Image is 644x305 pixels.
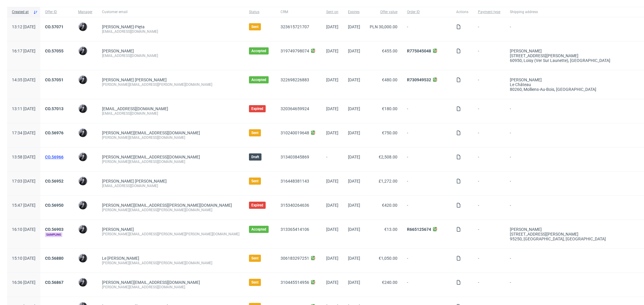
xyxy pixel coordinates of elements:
[102,203,232,208] span: [PERSON_NAME][EMAIL_ADDRESS][PERSON_NAME][DOMAIN_NAME]
[79,177,87,185] img: Philippe Dubuy
[281,24,309,29] a: 323615721707
[102,49,134,53] a: [PERSON_NAME]
[102,106,168,111] span: [EMAIL_ADDRESS][DOMAIN_NAME]
[478,203,500,212] span: -
[102,208,239,212] div: [PERSON_NAME][EMAIL_ADDRESS][PERSON_NAME][DOMAIN_NAME]
[407,106,447,116] span: -
[12,24,35,29] span: 13:12 [DATE]
[281,130,309,135] a: 310240019648
[281,179,309,183] a: 316448381143
[382,106,397,111] span: €180.00
[251,24,258,29] span: Sent
[251,256,258,261] span: Sent
[348,179,360,183] span: [DATE]
[326,155,338,164] span: -
[102,261,239,265] div: [PERSON_NAME][EMAIL_ADDRESS][PERSON_NAME][DOMAIN_NAME]
[251,280,258,285] span: Sent
[478,49,500,63] span: -
[382,280,397,285] span: €240.00
[478,10,500,15] span: Payment type
[407,10,447,15] span: Order ID
[102,135,239,140] div: [PERSON_NAME][EMAIL_ADDRESS][DOMAIN_NAME]
[102,159,239,164] div: [PERSON_NAME][EMAIL_ADDRESS][DOMAIN_NAME]
[348,24,360,29] span: [DATE]
[251,130,258,135] span: Sent
[12,106,35,111] span: 13:11 [DATE]
[348,280,360,285] span: [DATE]
[407,49,431,53] a: R775045048
[102,77,167,82] a: [PERSON_NAME] [PERSON_NAME]
[12,179,35,183] span: 17:03 [DATE]
[79,254,87,262] img: Philippe Dubuy
[12,203,35,208] span: 15:47 [DATE]
[12,77,35,82] span: 14:35 [DATE]
[407,203,447,212] span: -
[281,10,317,15] span: CRM
[348,203,360,208] span: [DATE]
[510,256,638,265] span: -
[12,49,35,53] span: 16:17 [DATE]
[478,106,500,116] span: -
[251,106,263,111] span: Expired
[79,153,87,161] img: Philippe Dubuy
[510,155,638,164] span: -
[102,10,239,15] span: Customer email
[251,155,259,159] span: Draft
[407,256,447,265] span: -
[79,129,87,137] img: Philippe Dubuy
[12,256,35,261] span: 15:10 [DATE]
[326,179,338,183] span: [DATE]
[510,236,638,241] div: 95250, [GEOGRAPHIC_DATA] , [GEOGRAPHIC_DATA]
[45,24,64,29] a: CO.57071
[348,10,360,15] span: Expires
[281,155,309,159] a: 313403845869
[45,179,64,183] a: CO.56952
[102,130,200,135] span: [PERSON_NAME][EMAIL_ADDRESS][DOMAIN_NAME]
[249,10,271,15] span: Status
[407,130,447,140] span: -
[45,130,64,135] a: CO.56976
[102,183,239,188] div: [EMAIL_ADDRESS][DOMAIN_NAME]
[45,280,64,285] a: CO.56867
[79,23,87,31] img: Philippe Dubuy
[510,24,638,34] span: -
[281,49,309,53] a: 319749798074
[12,280,35,285] span: 16:36 [DATE]
[251,77,266,82] span: Accepted
[79,76,87,84] img: Philippe Dubuy
[407,280,447,290] span: -
[281,280,309,285] a: 310445514956
[102,53,239,58] div: [EMAIL_ADDRESS][DOMAIN_NAME]
[45,49,64,53] a: CO.57055
[379,256,397,261] span: €1,050.00
[102,29,239,34] div: [EMAIL_ADDRESS][DOMAIN_NAME]
[407,155,447,164] span: -
[478,179,500,188] span: -
[102,179,167,183] a: [PERSON_NAME] [PERSON_NAME]
[510,280,638,290] span: -
[102,256,139,261] a: Le [PERSON_NAME]
[478,155,500,164] span: -
[79,201,87,209] img: Philippe Dubuy
[382,203,397,208] span: €420.00
[407,77,431,82] a: R730949532
[370,10,397,15] span: Offer value
[348,49,360,53] span: [DATE]
[478,24,500,34] span: -
[45,227,64,232] a: CO.56903
[510,203,638,212] span: -
[348,106,360,111] span: [DATE]
[45,77,64,82] a: CO.57051
[251,227,266,232] span: Accepted
[102,155,200,159] span: [PERSON_NAME][EMAIL_ADDRESS][DOMAIN_NAME]
[382,77,397,82] span: €480.00
[478,280,500,290] span: -
[79,278,87,287] img: Philippe Dubuy
[379,155,397,159] span: €2,508.00
[384,227,397,232] span: €13.00
[78,10,92,15] span: Manager
[45,155,64,159] a: CO.56966
[281,106,309,111] a: 320364659924
[79,225,87,234] img: Philippe Dubuy
[510,77,638,82] div: [PERSON_NAME]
